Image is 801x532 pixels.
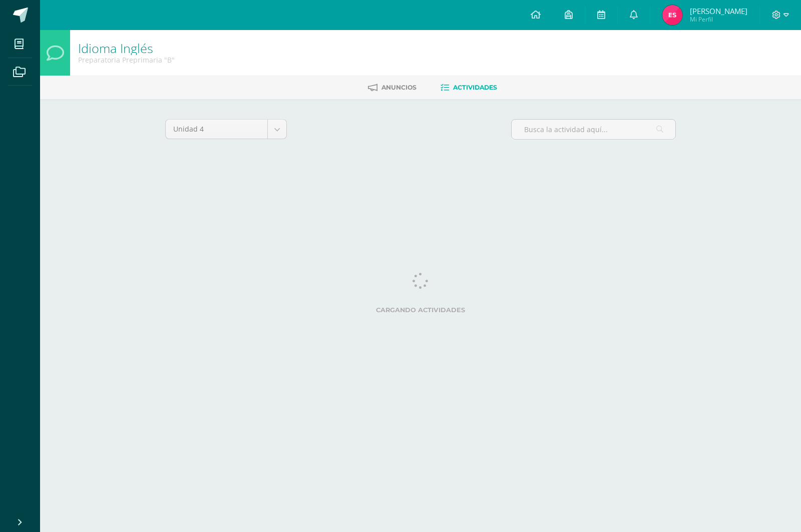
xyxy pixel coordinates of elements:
span: [PERSON_NAME] [690,6,747,16]
img: ee2082c5c0aa0e03bf6f99ed2d369f87.png [662,5,682,25]
span: Actividades [453,84,497,91]
div: Preparatoria Preprimaria 'B' [78,55,175,65]
span: Anuncios [381,84,417,91]
h1: Idioma Inglés [78,41,175,55]
a: Actividades [441,80,497,96]
label: Cargando actividades [165,306,676,314]
input: Busca la actividad aquí... [512,120,675,139]
a: Anuncios [368,80,417,96]
a: Idioma Inglés [78,40,153,57]
span: Unidad 4 [173,120,260,139]
a: Unidad 4 [166,120,286,139]
span: Mi Perfil [690,15,747,24]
